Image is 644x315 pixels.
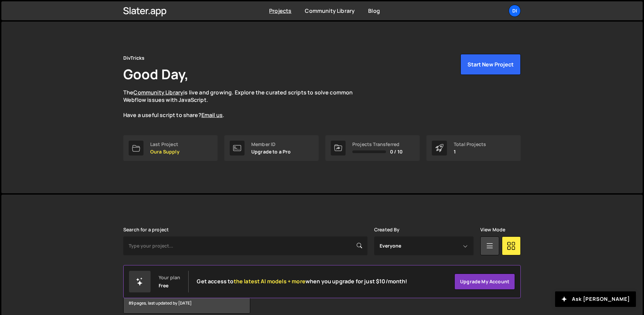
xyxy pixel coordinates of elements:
div: Your plan [159,275,180,280]
div: 89 pages, last updated by [DATE] [124,293,250,313]
div: Projects Transferred [352,142,402,147]
p: 1 [454,149,486,154]
a: Projects [269,7,291,15]
a: Di [509,5,521,17]
p: The is live and growing. Explore the curated scripts to solve common Webflow issues with JavaScri... [123,89,366,119]
a: Upgrade my account [454,274,515,290]
a: Email us [201,111,223,119]
button: Start New Project [460,54,521,75]
p: Upgrade to a Pro [251,149,291,154]
label: Created By [374,227,400,232]
button: Ask [PERSON_NAME] [555,291,636,307]
div: DivTricks [123,54,144,62]
a: Blog [368,7,380,15]
label: View Mode [480,227,505,232]
div: Total Projects [454,142,486,147]
span: 0 / 10 [390,149,402,154]
span: the latest AI models + more [234,278,305,285]
div: Free [159,283,169,288]
div: Member ID [251,142,291,147]
p: Oura Supply [150,149,180,154]
div: Last Project [150,142,180,147]
a: Community Library [305,7,355,15]
h1: Good Day, [123,65,189,83]
input: Type your project... [123,236,367,255]
label: Search for a project [123,227,169,232]
a: Community Library [133,89,183,96]
h2: Get access to when you upgrade for just $10/month! [197,278,407,285]
a: Last Project Oura Supply [123,135,218,161]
